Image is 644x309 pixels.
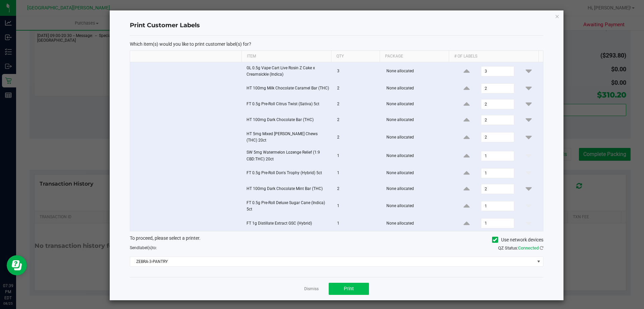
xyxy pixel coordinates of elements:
h4: Print Customer Labels [130,21,543,30]
td: 2 [333,96,382,112]
td: 3 [333,62,382,81]
td: None allocated [382,62,452,81]
td: HT 5mg Mixed [PERSON_NAME] Chews (THC) 20ct [243,128,333,147]
td: HT 100mg Dark Chocolate Mint Bar (THC) [243,181,333,197]
span: QZ Status: [498,245,543,250]
td: None allocated [382,96,452,112]
td: None allocated [382,216,452,231]
button: Print [329,283,369,295]
td: FT 0.5g Pre-Roll Deluxe Sugar Cane (Indica) 5ct [243,197,333,216]
td: 1 [333,216,382,231]
td: FT 1g Distillate Extract GSC (Hybrid) [243,216,333,231]
td: None allocated [382,165,452,181]
td: GL 0.5g Vape Cart Live Rosin Z Cake x Creamsickle (Indica) [243,62,333,81]
span: ZEBRA-3-PANTRY [130,257,535,266]
td: 2 [333,128,382,147]
td: None allocated [382,128,452,147]
span: Print [344,286,354,291]
th: Package [380,51,449,62]
td: None allocated [382,181,452,197]
td: FT 0.5g Pre-Roll Don's Trophy (Hybrid) 5ct [243,165,333,181]
td: 2 [333,112,382,128]
label: Use network devices [492,236,543,243]
span: label(s) [139,245,152,250]
td: 1 [333,165,382,181]
td: None allocated [382,197,452,216]
td: SW 5mg Watermelon Lozenge Relief (1:9 CBD:THC) 20ct [243,147,333,165]
span: Send to: [130,245,157,250]
td: HT 100mg Dark Chocolate Bar (THC) [243,112,333,128]
td: None allocated [382,81,452,96]
td: 2 [333,81,382,96]
td: 1 [333,197,382,216]
p: Which item(s) would you like to print customer label(s) for? [130,41,543,47]
th: Item [241,51,331,62]
iframe: Resource center [7,255,27,275]
td: None allocated [382,147,452,165]
div: To proceed, please select a printer. [125,235,548,245]
td: FT 0.5g Pre-Roll Citrus Twist (Sativa) 5ct [243,96,333,112]
td: 2 [333,181,382,197]
span: Connected [518,245,539,250]
th: Qty [331,51,380,62]
td: None allocated [382,112,452,128]
td: HT 100mg Milk Chocolate Caramel Bar (THC) [243,81,333,96]
th: # of labels [449,51,538,62]
a: Dismiss [304,286,319,292]
td: 1 [333,147,382,165]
